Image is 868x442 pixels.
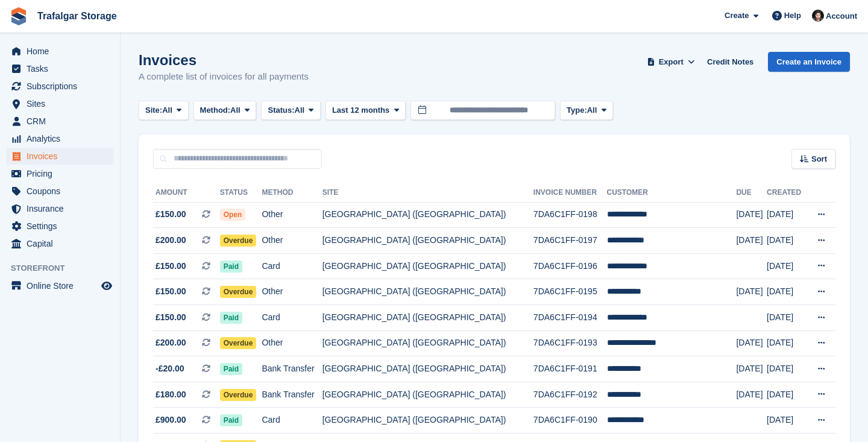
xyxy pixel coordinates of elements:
td: [DATE] [767,279,807,305]
span: -£20.00 [156,362,184,375]
th: Amount [153,183,220,203]
a: Preview store [99,279,114,293]
a: menu [6,113,114,130]
button: Last 12 months [325,101,406,121]
span: £200.00 [156,234,186,247]
span: Site: [145,104,162,116]
a: menu [6,148,114,165]
td: [DATE] [767,202,807,228]
span: Coupons [27,183,99,200]
span: All [587,104,597,116]
span: Pricing [27,165,99,182]
span: Export [659,56,684,68]
span: Last 12 months [332,104,389,116]
span: All [295,104,305,116]
span: £180.00 [156,388,186,401]
a: menu [6,43,114,60]
span: £150.00 [156,208,186,221]
td: Bank Transfer [262,356,322,382]
span: Settings [27,218,99,235]
span: £200.00 [156,336,186,349]
td: [GEOGRAPHIC_DATA] ([GEOGRAPHIC_DATA]) [322,202,533,228]
a: menu [6,183,114,200]
span: Paid [220,363,242,375]
img: stora-icon-8386f47178a22dfd0bd8f6a31ec36ba5ce8667c1dd55bd0f319d3a0aa187defe.svg [10,7,28,25]
th: Customer [607,183,737,203]
td: 7DA6C1FF-0194 [533,305,607,331]
td: Card [262,253,322,279]
th: Status [220,183,262,203]
td: 7DA6C1FF-0197 [533,228,607,254]
span: Method: [200,104,231,116]
span: Paid [220,260,242,273]
td: 7DA6C1FF-0192 [533,382,607,408]
td: [DATE] [736,330,767,356]
th: Created [767,183,807,203]
td: [GEOGRAPHIC_DATA] ([GEOGRAPHIC_DATA]) [322,228,533,254]
th: Due [736,183,767,203]
a: menu [6,78,114,95]
span: £900.00 [156,414,186,426]
span: Insurance [27,200,99,217]
td: [DATE] [767,330,807,356]
span: £150.00 [156,311,186,324]
span: Online Store [27,277,99,294]
a: menu [6,200,114,217]
span: Overdue [220,337,257,349]
td: [DATE] [767,253,807,279]
td: Other [262,202,322,228]
td: Other [262,228,322,254]
td: 7DA6C1FF-0190 [533,408,607,434]
span: Analytics [27,130,99,147]
td: [DATE] [767,228,807,254]
td: [DATE] [736,279,767,305]
span: Account [826,10,857,22]
td: 7DA6C1FF-0191 [533,356,607,382]
span: Create [725,10,749,22]
td: [DATE] [767,408,807,434]
td: 7DA6C1FF-0195 [533,279,607,305]
td: [DATE] [736,382,767,408]
a: Credit Notes [702,52,758,72]
a: menu [6,165,114,182]
a: menu [6,277,114,294]
th: Site [322,183,533,203]
span: Capital [27,235,99,252]
td: [GEOGRAPHIC_DATA] ([GEOGRAPHIC_DATA]) [322,408,533,434]
td: Bank Transfer [262,382,322,408]
a: menu [6,235,114,252]
td: [DATE] [767,356,807,382]
span: Overdue [220,235,257,247]
td: [DATE] [767,382,807,408]
td: 7DA6C1FF-0196 [533,253,607,279]
span: Status: [268,104,294,116]
span: CRM [27,113,99,130]
span: Paid [220,414,242,426]
span: All [162,104,172,116]
td: [DATE] [736,228,767,254]
h1: Invoices [139,52,309,68]
span: All [230,104,241,116]
img: Henry Summers [812,10,824,22]
a: Create an Invoice [768,52,850,72]
button: Status: All [261,101,320,121]
td: [GEOGRAPHIC_DATA] ([GEOGRAPHIC_DATA]) [322,356,533,382]
p: A complete list of invoices for all payments [139,70,309,84]
span: Open [220,209,246,221]
td: 7DA6C1FF-0193 [533,330,607,356]
a: menu [6,95,114,112]
a: menu [6,60,114,77]
span: £150.00 [156,260,186,273]
button: Export [644,52,697,72]
td: Other [262,330,322,356]
span: Overdue [220,286,257,298]
button: Type: All [560,101,613,121]
td: Other [262,279,322,305]
span: Invoices [27,148,99,165]
th: Invoice Number [533,183,607,203]
span: £150.00 [156,285,186,298]
td: 7DA6C1FF-0198 [533,202,607,228]
span: Type: [567,104,587,116]
span: Paid [220,312,242,324]
span: Sites [27,95,99,112]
